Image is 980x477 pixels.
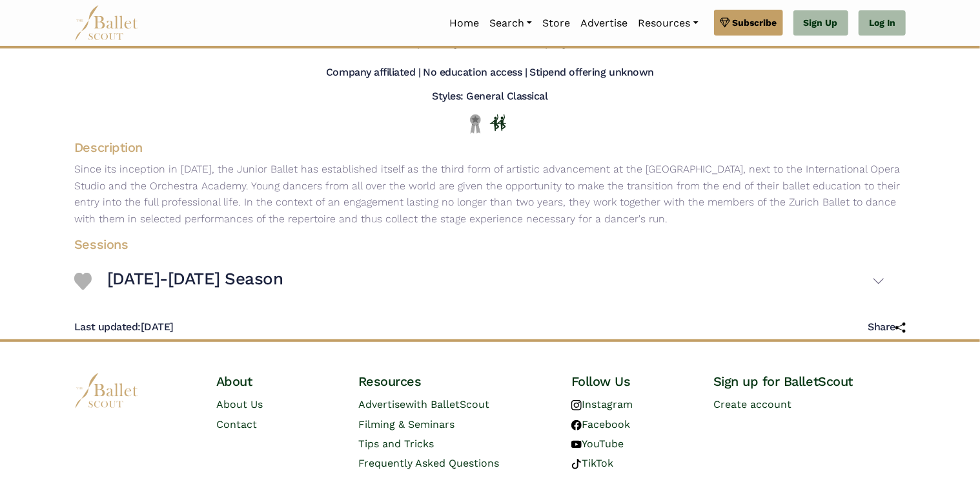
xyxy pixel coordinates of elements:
[733,16,777,30] span: Subscribe
[859,10,906,36] a: Log In
[793,10,848,36] a: Sign Up
[74,373,139,408] img: logo
[713,398,791,410] a: Create account
[74,273,92,290] img: Heart
[868,321,906,334] h5: Share
[405,398,489,410] span: with BalletScout
[358,418,454,430] a: Filming & Seminars
[64,236,895,253] h4: Sessions
[571,438,624,450] a: YouTube
[216,373,338,390] h4: About
[107,268,283,290] h3: [DATE]-[DATE] Season
[571,420,582,430] img: facebook logo
[571,459,582,469] img: tiktok logo
[529,66,653,79] h5: Stipend offering unknown
[74,321,174,334] h5: [DATE]
[64,139,916,156] h4: Description
[484,10,537,37] a: Search
[633,10,703,37] a: Resources
[216,398,263,410] a: About Us
[571,418,630,430] a: Facebook
[714,10,783,36] a: Subscribe
[358,438,434,450] a: Tips and Tricks
[444,10,484,37] a: Home
[571,440,582,450] img: youtube logo
[358,457,499,469] a: Frequently Asked Questions
[490,114,506,131] img: In Person
[571,400,582,410] img: instagram logo
[358,373,551,390] h4: Resources
[571,373,693,390] h4: Follow Us
[575,10,633,37] a: Advertise
[64,161,916,227] p: Since its inception in [DATE], the Junior Ballet has established itself as the third form of arti...
[720,16,730,30] img: gem.svg
[571,398,633,410] a: Instagram
[424,66,527,79] h5: No education access |
[216,418,257,430] a: Contact
[467,114,484,134] img: Local
[358,398,489,410] a: Advertisewith BalletScout
[107,263,885,301] button: [DATE]-[DATE] Season
[571,457,613,469] a: TikTok
[713,373,906,390] h4: Sign up for BalletScout
[326,66,420,79] h5: Company affiliated |
[537,10,575,37] a: Store
[432,90,547,103] h5: Styles: General Classical
[74,321,141,333] span: Last updated:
